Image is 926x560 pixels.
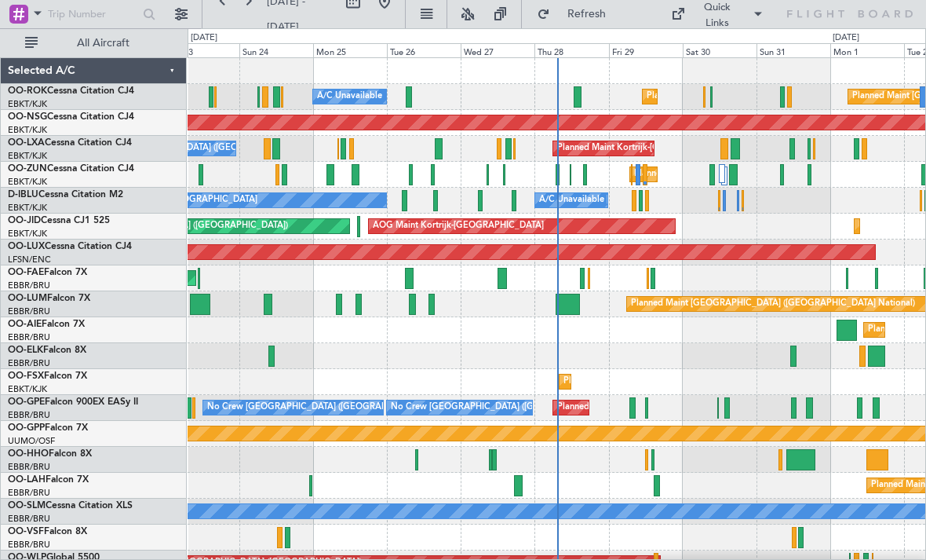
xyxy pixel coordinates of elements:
a: EBBR/BRU [8,461,50,473]
span: OO-FSX [8,372,44,381]
span: Refresh [553,9,619,20]
a: D-IBLUCessna Citation M2 [8,190,123,199]
div: Planned Maint Kortrijk-[GEOGRAPHIC_DATA] [557,137,740,160]
a: EBKT/KJK [8,176,47,188]
div: Sun 31 [756,43,830,57]
div: No Crew [GEOGRAPHIC_DATA] ([GEOGRAPHIC_DATA] National) [391,396,654,419]
span: OO-LAH [8,475,46,485]
span: OO-ZUN [8,164,47,174]
a: OO-HHOFalcon 8X [8,449,92,459]
a: UUMO/OSF [8,435,55,447]
span: OO-SLM [8,501,46,511]
span: All Aircraft [41,38,166,49]
a: OO-GPEFalcon 900EX EASy II [8,397,138,407]
a: OO-ZUNCessna Citation CJ4 [8,164,134,174]
span: OO-ELK [8,346,43,355]
span: OO-NSG [8,112,47,122]
a: OO-VSFFalcon 8X [8,527,87,536]
div: Tue 26 [387,43,461,57]
a: EBKT/KJK [8,124,47,136]
span: OO-GPP [8,423,45,433]
a: OO-AIEFalcon 7X [8,320,85,329]
div: Mon 25 [313,43,387,57]
input: Trip Number [48,2,138,26]
span: OO-ROK [8,86,47,96]
span: OO-JID [8,216,41,225]
a: EBBR/BRU [8,409,50,421]
span: D-IBLU [8,190,38,199]
div: AOG Maint Kortrijk-[GEOGRAPHIC_DATA] [373,214,544,238]
a: EBKT/KJK [8,383,47,395]
a: OO-FAEFalcon 7X [8,268,87,277]
a: EBBR/BRU [8,357,50,369]
a: OO-NSGCessna Citation CJ4 [8,112,134,122]
a: OO-ELKFalcon 8X [8,346,86,355]
div: Planned Maint Kortrijk-[GEOGRAPHIC_DATA] [647,85,829,108]
div: Planned Maint [GEOGRAPHIC_DATA] ([GEOGRAPHIC_DATA] National) [557,396,841,419]
div: [DATE] [833,31,859,45]
div: A/C Unavailable [GEOGRAPHIC_DATA] ([GEOGRAPHIC_DATA] National) [53,137,345,160]
div: Wed 27 [461,43,534,57]
a: EBBR/BRU [8,306,50,317]
a: EBBR/BRU [8,513,50,525]
div: A/C Unavailable [GEOGRAPHIC_DATA]-[GEOGRAPHIC_DATA] [539,188,789,212]
div: Sat 30 [683,43,756,57]
a: OO-JIDCessna CJ1 525 [8,216,110,225]
a: EBBR/BRU [8,487,50,499]
a: OO-FSXFalcon 7X [8,372,87,381]
span: OO-FAE [8,268,44,277]
button: Quick Links [663,2,771,27]
span: OO-LUX [8,242,45,251]
div: A/C Unavailable [317,85,382,108]
div: Planned Maint Kortrijk-[GEOGRAPHIC_DATA] [563,370,746,393]
div: Mon 1 [830,43,904,57]
div: Planned Maint Kortrijk-[GEOGRAPHIC_DATA] [634,163,817,186]
span: OO-AIE [8,320,42,329]
a: EBBR/BRU [8,539,50,551]
a: EBKT/KJK [8,98,47,110]
a: EBKT/KJK [8,228,47,240]
a: EBBR/BRU [8,331,50,343]
span: OO-GPE [8,397,45,407]
span: OO-LUM [8,294,47,303]
a: OO-LXACessna Citation CJ4 [8,138,132,148]
span: OO-VSF [8,527,44,536]
button: All Aircraft [17,31,170,56]
a: EBKT/KJK [8,202,47,214]
a: OO-LUMFalcon 7X [8,294,90,303]
div: No Crew [GEOGRAPHIC_DATA] ([GEOGRAPHIC_DATA] National) [207,396,470,419]
a: EBBR/BRU [8,280,50,291]
a: OO-LAHFalcon 7X [8,475,89,485]
span: OO-HHO [8,449,49,459]
a: OO-GPPFalcon 7X [8,423,88,433]
a: OO-ROKCessna Citation CJ4 [8,86,134,96]
div: Sun 24 [239,43,313,57]
a: OO-LUXCessna Citation CJ4 [8,242,132,251]
div: Fri 29 [609,43,683,57]
div: Sat 23 [166,43,239,57]
div: [DATE] [191,31,217,45]
a: EBKT/KJK [8,150,47,162]
a: LFSN/ENC [8,254,51,265]
button: Refresh [530,2,624,27]
span: OO-LXA [8,138,45,148]
a: OO-SLMCessna Citation XLS [8,501,133,511]
div: Thu 28 [534,43,608,57]
div: Planned Maint [GEOGRAPHIC_DATA] ([GEOGRAPHIC_DATA] National) [631,292,915,316]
